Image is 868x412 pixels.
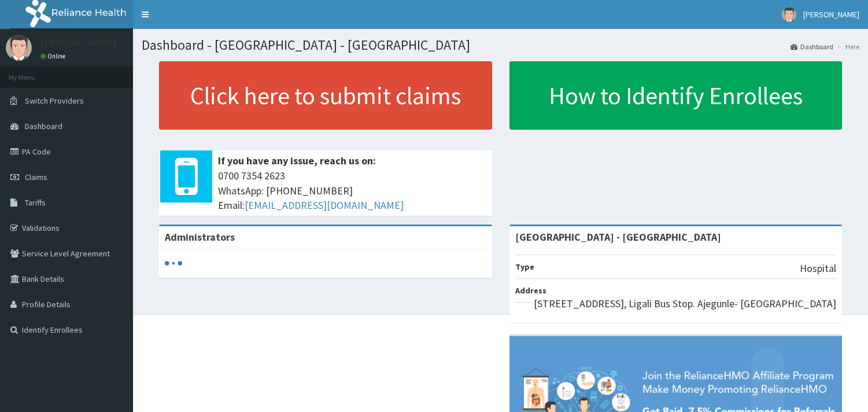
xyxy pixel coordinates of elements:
svg: audio-loading [165,255,182,272]
span: Tariffs [25,197,46,208]
a: Online [40,52,68,60]
img: User Image [6,35,32,61]
a: Click here to submit claims [159,61,492,130]
span: [PERSON_NAME] [803,9,859,20]
strong: [GEOGRAPHIC_DATA] - [GEOGRAPHIC_DATA] [515,230,721,244]
img: User Image [782,8,796,22]
a: [EMAIL_ADDRESS][DOMAIN_NAME] [245,198,404,212]
b: Address [515,285,546,296]
span: Dashboard [25,121,62,131]
a: How to Identify Enrollees [509,61,843,130]
p: [STREET_ADDRESS], Ligali Bus Stop. Ajegunle- [GEOGRAPHIC_DATA] [534,296,836,311]
li: Here [834,42,859,51]
span: 0700 7354 2623 WhatsApp: [PHONE_NUMBER] Email: [218,168,486,213]
b: Administrators [165,230,235,244]
a: Dashboard [791,42,833,51]
span: Switch Providers [25,95,84,106]
p: [PERSON_NAME] [40,38,116,48]
b: If you have any issue, reach us on: [218,154,376,167]
b: Type [515,262,534,272]
span: Claims [25,172,47,182]
h1: Dashboard - [GEOGRAPHIC_DATA] - [GEOGRAPHIC_DATA] [142,38,859,53]
p: Hospital [800,261,836,276]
